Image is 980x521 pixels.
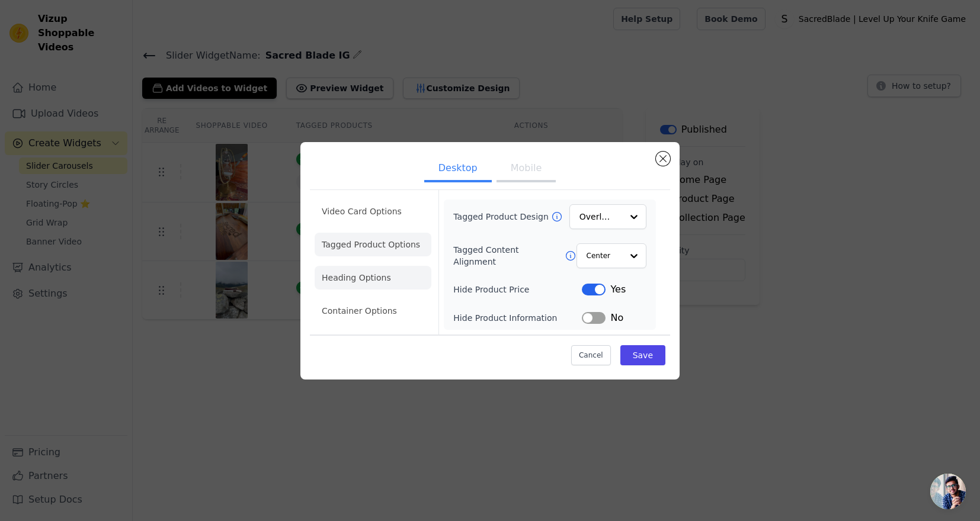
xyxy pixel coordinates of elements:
button: Mobile [497,156,556,182]
li: Tagged Product Options [315,233,431,256]
li: Video Card Options [315,200,431,223]
button: Cancel [571,345,611,365]
label: Tagged Content Alignment [453,244,564,268]
button: Close modal [656,152,670,166]
div: Open chat [930,474,966,509]
button: Save [620,345,665,365]
label: Hide Product Information [453,312,582,324]
span: No [610,311,623,325]
button: Desktop [424,156,492,182]
label: Hide Product Price [453,284,582,295]
span: Yes [610,282,626,297]
li: Container Options [315,299,431,323]
label: Tagged Product Design [453,211,550,223]
li: Heading Options [315,266,431,290]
